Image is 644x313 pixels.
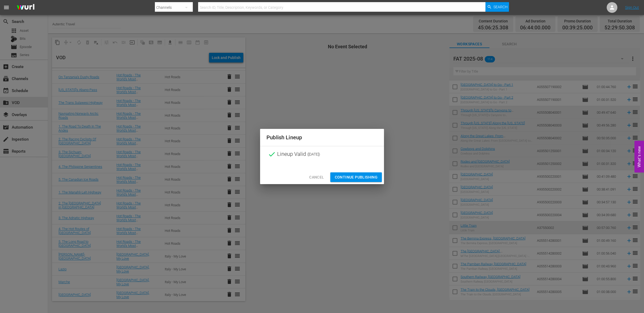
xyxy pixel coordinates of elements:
h2: Publish Lineup [266,133,378,142]
span: Cancel [309,174,324,181]
span: ( [DATE] ) [307,150,320,158]
div: Lineup Valid [260,146,384,162]
a: Sign Out [625,5,639,10]
span: Continue Publishing [335,174,378,181]
button: Continue Publishing [330,172,382,182]
span: Search [493,2,508,12]
button: Open Feedback Widget [634,141,644,172]
span: menu [3,4,10,11]
button: Cancel [305,172,328,182]
img: ans4CAIJ8jUAAAAAAAAAAAAAAAAAAAAAAAAgQb4GAAAAAAAAAAAAAAAAAAAAAAAAJMjXAAAAAAAAAAAAAAAAAAAAAAAAgAT5G... [13,1,38,14]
